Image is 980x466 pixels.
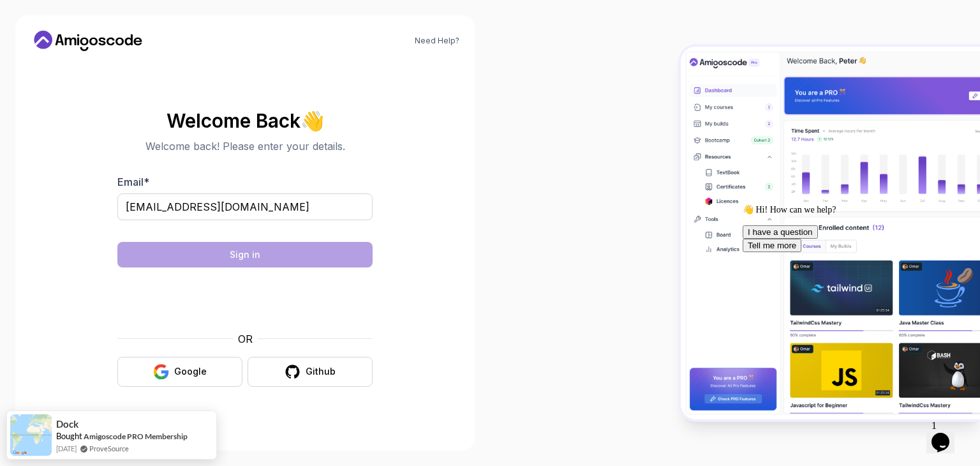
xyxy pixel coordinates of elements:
[89,443,129,454] a: ProveSource
[31,31,145,51] a: Home link
[248,357,373,387] button: Github
[230,248,260,261] div: Sign in
[174,365,207,378] div: Google
[300,110,325,132] span: 👋
[926,415,967,453] iframe: chat widget
[238,331,253,347] p: OR
[5,6,98,15] span: 👋 Hi! How can we help?
[306,365,336,378] div: Github
[117,242,373,267] button: Sign in
[56,419,78,430] span: Dock
[56,431,82,441] span: Bought
[5,40,64,53] button: Tell me more
[415,36,459,46] a: Need Help?
[117,139,373,154] p: Welcome back! Please enter your details.
[149,275,341,324] iframe: Widget containing checkbox for hCaptcha security challenge
[117,357,242,387] button: Google
[84,432,188,441] a: Amigoscode PRO Membership
[10,414,52,456] img: provesource social proof notification image
[681,47,980,419] img: Amigoscode Dashboard
[117,193,373,220] input: Enter your email
[56,443,77,454] span: [DATE]
[738,199,967,409] iframe: chat widget
[5,5,235,53] div: 👋 Hi! How can we help?I have a questionTell me more
[5,26,80,40] button: I have a question
[117,110,373,131] h2: Welcome Back
[117,176,149,188] label: Email *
